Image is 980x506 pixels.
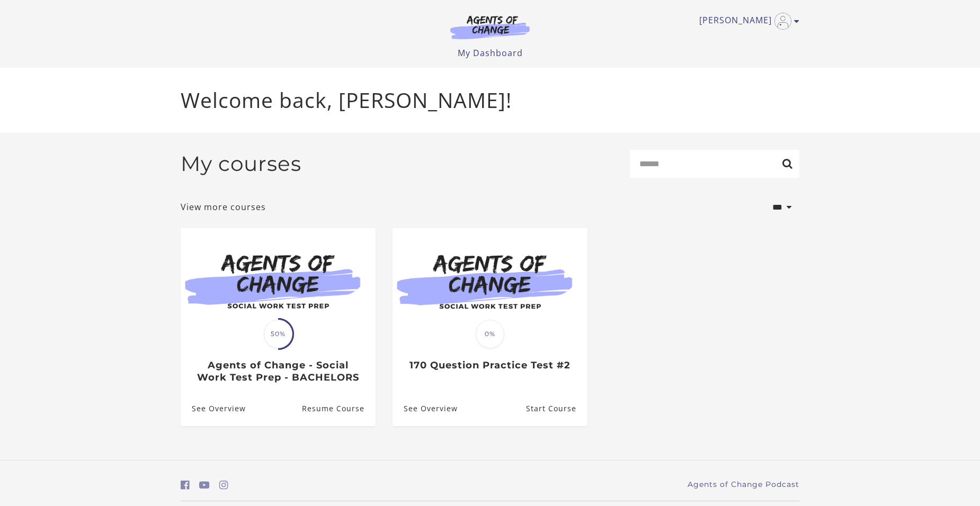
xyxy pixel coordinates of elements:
[688,479,799,490] a: Agents of Change Podcast
[439,15,541,39] img: Agents of Change Logo
[181,392,246,426] a: Agents of Change - Social Work Test Prep - BACHELORS: See Overview
[404,359,576,372] h3: 170 Question Practice Test #2
[219,477,228,493] a: https://www.instagram.com/agentsofchangeprep/ (Open in a new window)
[264,320,292,348] span: 50%
[181,477,190,493] a: https://www.facebook.com/groups/aswbtestprep (Open in a new window)
[199,477,210,493] a: https://www.youtube.com/c/AgentsofChangeTestPrepbyMeaganMitchell (Open in a new window)
[458,47,523,59] a: My Dashboard
[181,201,266,213] a: View more courses
[393,392,458,426] a: 170 Question Practice Test #2: See Overview
[699,13,794,30] a: Toggle menu
[302,392,376,426] a: Agents of Change - Social Work Test Prep - BACHELORS: Resume Course
[199,480,210,490] i: https://www.youtube.com/c/AgentsofChangeTestPrepbyMeaganMitchell (Open in a new window)
[219,480,228,490] i: https://www.instagram.com/agentsofchangeprep/ (Open in a new window)
[476,320,504,348] span: 0%
[181,85,799,116] p: Welcome back, [PERSON_NAME]!
[181,151,301,176] h2: My courses
[526,392,587,426] a: 170 Question Practice Test #2: Resume Course
[181,480,190,490] i: https://www.facebook.com/groups/aswbtestprep (Open in a new window)
[192,359,364,383] h3: Agents of Change - Social Work Test Prep - BACHELORS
